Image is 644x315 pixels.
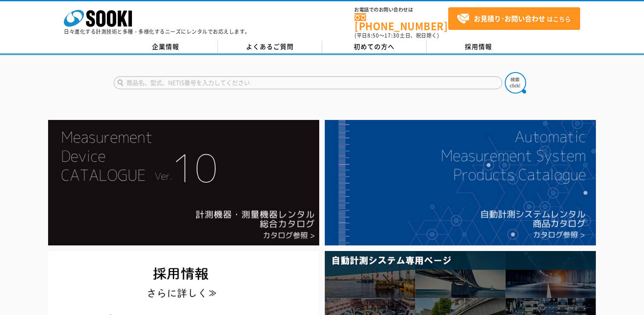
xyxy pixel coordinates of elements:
[355,7,448,12] span: お電話でのお問い合わせは
[505,72,526,93] img: btn_search.png
[474,13,545,23] strong: お見積り･お問い合わせ
[64,29,250,34] p: 日々進化する計測技術と多種・多様化するニーズにレンタルでお応えします。
[448,7,580,30] a: お見積り･お問い合わせはこちら
[322,41,426,53] a: 初めての方へ
[48,120,319,245] img: Catalog Ver10
[114,41,218,53] a: 企業情報
[114,76,502,89] input: 商品名、型式、NETIS番号を入力してください
[355,13,448,31] a: [PHONE_NUMBER]
[426,41,531,53] a: 採用情報
[384,32,400,39] span: 17:30
[457,12,571,25] span: はこちら
[218,41,322,53] a: よくあるご質問
[355,32,439,39] span: (平日 ～ 土日、祝日除く)
[354,42,395,51] span: 初めての方へ
[367,32,379,39] span: 8:50
[325,120,596,245] img: 自動計測システムカタログ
